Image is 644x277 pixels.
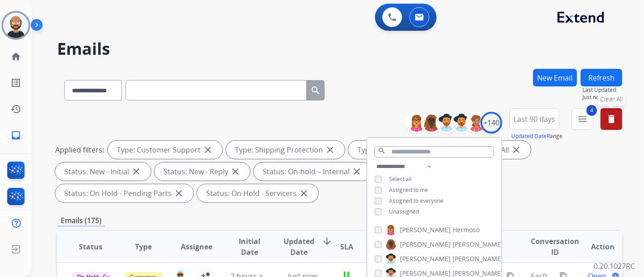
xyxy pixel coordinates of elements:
span: [PERSON_NAME] [400,225,451,234]
span: Initial Date [231,236,269,258]
img: avatar [3,13,29,38]
mat-icon: close [173,188,184,199]
span: Range [511,132,562,140]
mat-icon: close [351,166,362,177]
div: Status: On Hold - Servicers [197,184,318,202]
mat-icon: list_alt [10,77,21,88]
mat-icon: search [310,85,321,96]
mat-icon: history [10,104,21,115]
div: +140 [481,112,502,134]
button: Refresh [581,69,622,86]
span: Clear All [600,95,623,104]
h2: Emails [57,40,622,58]
mat-icon: home [10,51,21,62]
div: Status: New - Reply [154,162,250,181]
button: 4 [572,108,593,130]
span: [PERSON_NAME] [400,240,451,249]
span: Conversation ID [531,236,579,258]
div: Status: On-hold – Internal [254,162,371,181]
div: Type: Shipping Protection [226,141,345,159]
p: 0.20.1027RC [594,261,635,272]
span: Hermoso [452,225,480,234]
mat-icon: close [298,188,309,199]
span: Just now [582,94,622,101]
mat-icon: delete [606,114,617,124]
mat-icon: arrow_downward [322,236,332,247]
th: Action [569,231,622,263]
span: Last Updated: [582,86,622,94]
mat-icon: close [131,166,142,177]
mat-icon: menu [577,114,588,124]
span: Assigned to me [389,186,428,194]
mat-icon: inbox [10,130,21,141]
mat-icon: search [378,147,386,155]
span: Status [79,241,102,252]
span: Assigned to everyone [389,197,443,205]
div: Type: Customer Support [108,141,222,159]
mat-icon: close [325,144,336,155]
span: [PERSON_NAME] [400,254,451,263]
button: Updated Date [511,133,547,140]
button: Clear All [601,108,622,130]
span: Unassigned [389,208,419,215]
div: Status: New - Initial [55,162,151,181]
div: Status: On Hold - Pending Parts [55,184,193,202]
span: Updated Date [284,236,314,258]
mat-icon: close [230,166,241,177]
p: Emails (175) [57,215,105,226]
span: Select all [389,175,412,183]
span: SLA [340,241,353,252]
span: [PERSON_NAME] [452,240,503,249]
span: Assignee [181,241,212,252]
mat-icon: close [202,144,213,155]
button: New Email [533,69,577,86]
span: [PERSON_NAME] [452,254,503,263]
button: Last 90 days [509,108,559,130]
p: Applied filters: [55,144,104,155]
span: Last 90 days [514,117,555,121]
div: Type: Reguard CS [348,141,438,159]
mat-icon: close [511,144,522,155]
span: 4 [586,105,597,116]
span: Type [135,241,152,252]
